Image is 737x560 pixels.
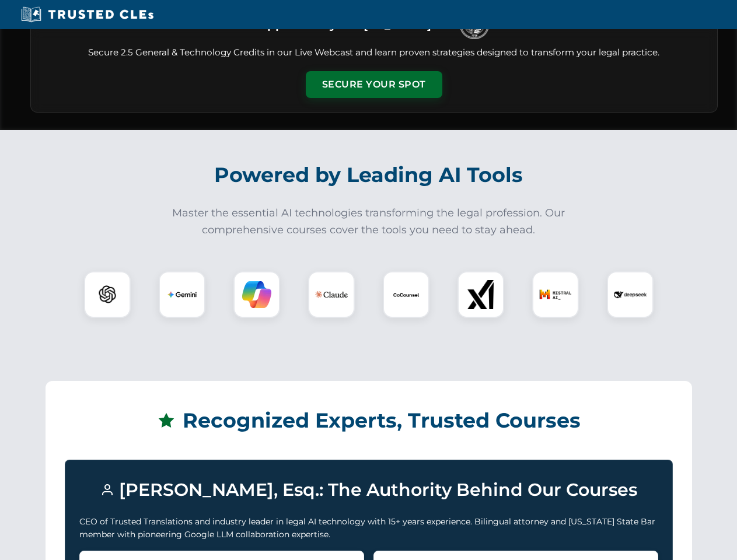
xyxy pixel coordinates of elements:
[65,400,673,441] h2: Recognized Experts, Trusted Courses
[18,6,157,23] img: Trusted CLEs
[308,271,355,318] div: Claude
[383,271,429,318] div: CoCounsel
[614,278,647,311] img: DeepSeek Logo
[159,271,205,318] div: Gemini
[392,280,421,309] img: CoCounsel Logo
[532,271,579,318] div: Mistral AI
[84,271,131,318] div: ChatGPT
[539,278,572,311] img: Mistral AI Logo
[607,271,654,318] div: DeepSeek
[79,474,658,506] h3: [PERSON_NAME], Esq.: The Authority Behind Our Courses
[466,280,495,309] img: xAI Logo
[165,205,573,239] p: Master the essential AI technologies transforming the legal profession. Our comprehensive courses...
[167,280,197,309] img: Gemini Logo
[79,515,658,541] p: CEO of Trusted Translations and industry leader in legal AI technology with 15+ years experience....
[233,271,280,318] div: Copilot
[90,278,124,311] img: ChatGPT Logo
[46,155,692,195] h2: Powered by Leading AI Tools
[45,46,703,60] p: Secure 2.5 General & Technology Credits in our Live Webcast and learn proven strategies designed ...
[457,271,504,318] div: xAI
[315,278,348,311] img: Claude Logo
[242,280,271,309] img: Copilot Logo
[306,71,442,98] button: Secure Your Spot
